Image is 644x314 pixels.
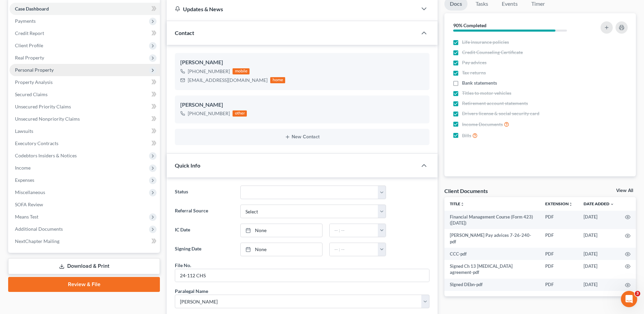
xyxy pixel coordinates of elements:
[15,153,77,158] span: Codebtors Insiders & Notices
[180,101,424,109] div: [PERSON_NAME]
[15,140,58,146] span: Executory Contracts
[578,211,620,229] td: [DATE]
[10,137,160,150] a: Executory Contracts
[444,211,540,229] td: Financial Management Course (Form 423) ([DATE])
[241,224,322,237] a: None
[462,90,511,97] span: Titles to motor vehicles
[15,18,36,24] span: Payments
[462,49,523,56] span: Credit Counseling Certificate
[444,260,540,279] td: Signed Ch 13 [MEDICAL_DATA] agreement-pdf
[10,3,160,15] a: Case Dashboard
[616,188,633,193] a: View All
[10,198,160,211] a: SOFA Review
[462,80,497,86] span: Bank statements
[233,68,250,74] div: mobile
[462,59,486,66] span: Pay advices
[175,5,409,13] div: Updates & News
[15,202,43,207] span: SOFA Review
[15,79,53,85] span: Property Analysis
[188,77,268,84] div: [EMAIL_ADDRESS][DOMAIN_NAME]
[450,201,464,206] a: Titleunfold_more
[635,291,640,296] span: 3
[610,202,614,206] i: expand_more
[180,134,424,140] button: New Contact
[460,202,464,206] i: unfold_more
[540,211,578,229] td: PDF
[15,165,31,171] span: Income
[15,214,38,220] span: Means Test
[462,100,528,107] span: Retirement account statements
[330,224,378,237] input: -- : --
[540,260,578,279] td: PDF
[330,243,378,256] input: -- : --
[569,202,573,206] i: unfold_more
[175,287,208,295] div: Paralegal Name
[444,187,488,194] div: Client Documents
[540,248,578,260] td: PDF
[578,279,620,291] td: [DATE]
[233,110,247,117] div: other
[462,132,471,139] span: Bills
[462,121,503,128] span: Income Documents
[444,279,540,291] td: SIgned DEbn-pdf
[10,76,160,88] a: Property Analysis
[15,104,71,109] span: Unsecured Priority Claims
[8,277,160,292] a: Review & File
[584,201,614,206] a: Date Added expand_more
[578,229,620,248] td: [DATE]
[270,77,285,83] div: home
[175,262,191,269] div: File No.
[15,116,80,122] span: Unsecured Nonpriority Claims
[10,101,160,113] a: Unsecured Priority Claims
[540,229,578,248] td: PDF
[462,39,509,46] span: Life insurance policies
[175,30,194,36] span: Contact
[175,162,200,169] span: Quick Info
[444,248,540,260] td: CCC-pdf
[462,69,486,76] span: Tax returns
[444,229,540,248] td: [PERSON_NAME] Pay advices 7-26-240-pdf
[8,258,160,274] a: Download & Print
[171,205,237,218] label: Referral Source
[15,189,45,195] span: Miscellaneous
[188,68,230,75] div: [PHONE_NUMBER]
[15,55,44,60] span: Real Property
[10,125,160,137] a: Lawsuits
[10,27,160,39] a: Credit Report
[453,22,486,28] strong: 90% Completed
[15,30,44,36] span: Credit Report
[578,260,620,279] td: [DATE]
[15,91,48,97] span: Secured Claims
[175,269,429,282] input: --
[15,6,49,12] span: Case Dashboard
[578,248,620,260] td: [DATE]
[180,58,424,67] div: [PERSON_NAME]
[171,243,237,256] label: Signing Date
[15,226,63,232] span: Additional Documents
[15,67,54,73] span: Personal Property
[462,110,539,117] span: Drivers license & social security card
[188,110,230,117] div: [PHONE_NUMBER]
[10,113,160,125] a: Unsecured Nonpriority Claims
[15,238,59,244] span: NextChapter Mailing
[10,235,160,247] a: NextChapter Mailing
[545,201,573,206] a: Extensionunfold_more
[621,291,637,307] iframe: Intercom live chat
[10,88,160,101] a: Secured Claims
[15,128,33,134] span: Lawsuits
[241,243,322,256] a: None
[540,279,578,291] td: PDF
[15,42,43,48] span: Client Profile
[15,177,34,183] span: Expenses
[171,224,237,237] label: IC Date
[171,186,237,199] label: Status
